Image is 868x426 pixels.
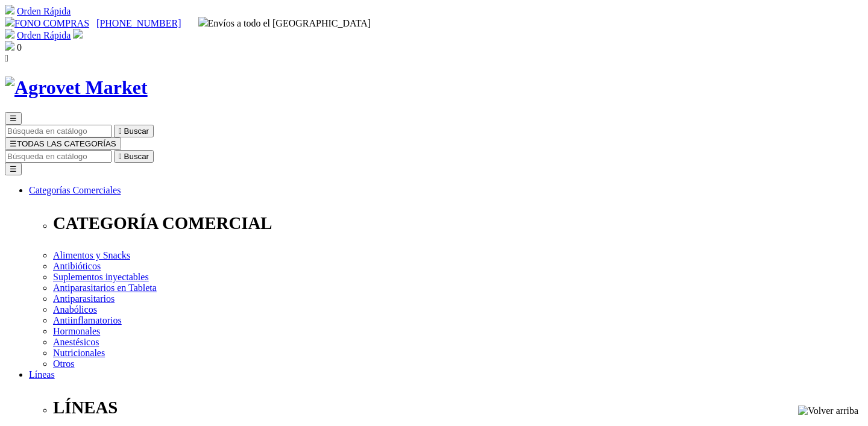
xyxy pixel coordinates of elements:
[53,359,75,369] a: Otros
[96,18,181,28] a: [PHONE_NUMBER]
[53,293,115,304] a: Antiparasitarios
[124,127,149,136] span: Buscar
[5,163,22,175] button: ☰
[198,18,371,28] span: Envíos a todo el [GEOGRAPHIC_DATA]
[119,127,122,136] i: 
[5,41,14,51] img: shopping-bag.svg
[5,77,148,99] img: Agrovet Market
[5,150,112,163] input: Buscar
[53,348,105,358] a: Nutricionales
[5,18,89,28] a: FONO COMPRAS
[73,30,83,40] a: Acceda a su cuenta de cliente
[29,369,55,380] a: Líneas
[17,42,22,52] span: 0
[5,29,14,39] img: shopping-cart.svg
[53,398,863,418] p: LÍNEAS
[10,139,17,148] span: ☰
[119,152,122,161] i: 
[5,5,14,14] img: shopping-cart.svg
[53,272,149,282] a: Suplementos inyectables
[114,150,154,163] button:  Buscar
[53,250,130,260] a: Alimentos y Snacks
[798,406,858,416] img: Volver arriba
[17,6,71,16] a: Orden Rápida
[198,17,208,27] img: delivery-truck.svg
[29,185,121,195] a: Categorías Comerciales
[17,30,71,40] a: Orden Rápida
[5,112,22,125] button: ☰
[53,213,863,233] p: CATEGORÍA COMERCIAL
[53,304,97,315] a: Anabólicos
[53,337,99,347] a: Anestésicos
[53,261,101,271] a: Antibióticos
[73,29,83,39] img: user.svg
[124,152,149,161] span: Buscar
[5,17,14,27] img: phone.svg
[53,283,157,293] a: Antiparasitarios en Tableta
[53,326,100,336] a: Hormonales
[5,137,121,150] button: ☰TODAS LAS CATEGORÍAS
[53,315,122,325] a: Antiinflamatorios
[10,114,17,123] span: ☰
[114,125,154,137] button:  Buscar
[5,53,8,63] i: 
[5,125,112,137] input: Buscar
